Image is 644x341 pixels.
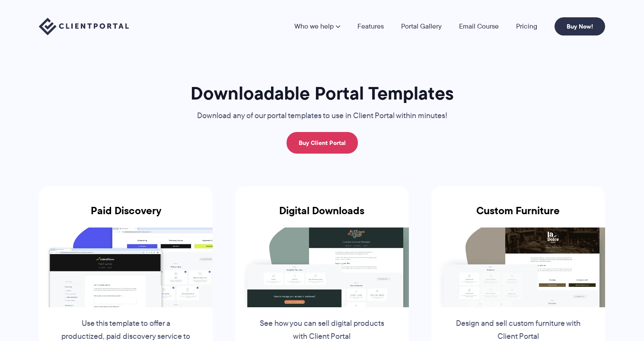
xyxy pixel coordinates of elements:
h3: Custom Furniture [431,205,605,227]
a: Features [357,23,384,30]
a: Portal Gallery [401,23,442,30]
a: Buy Client Portal [287,132,358,154]
h3: Paid Discovery [39,205,213,227]
a: Pricing [516,23,537,30]
h1: Downloadable Portal Templates [177,82,467,105]
a: Buy Now! [555,17,605,35]
p: Download any of our portal templates to use in Client Portal within minutes! [177,109,467,122]
h3: Digital Downloads [235,205,409,227]
a: Who we help [294,23,340,30]
a: Email Course [459,23,499,30]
